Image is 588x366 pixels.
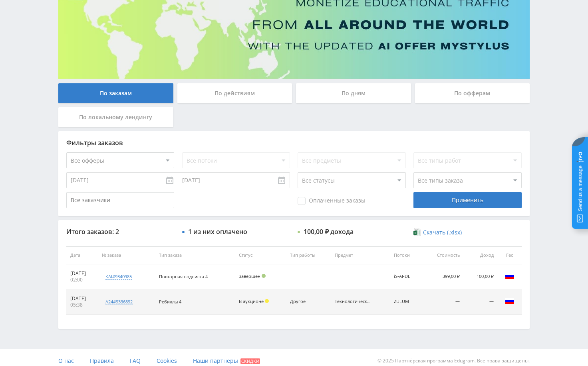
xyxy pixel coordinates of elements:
[415,83,530,103] div: По офферам
[66,139,522,146] div: Фильтры заказов
[413,228,420,236] img: xlsx
[239,298,264,304] span: В аукционе
[188,228,247,235] div: 1 из них оплачено
[296,83,411,103] div: По дням
[304,228,354,235] div: 100,00 ₽ дохода
[290,299,326,304] div: Другое
[286,246,331,264] th: Тип работы
[239,273,260,279] span: Завершён
[423,264,464,289] td: 399,00 ₽
[423,246,464,264] th: Стоимость
[235,246,286,264] th: Статус
[413,228,461,236] a: Скачать (.xlsx)
[58,107,173,127] div: По локальному лендингу
[298,197,366,205] span: Оплаченные заказы
[193,357,238,364] span: Наши партнеры
[265,299,269,303] span: Холд
[464,246,498,264] th: Доход
[464,264,498,289] td: 100,00 ₽
[157,357,177,364] span: Cookies
[58,83,173,103] div: По заказам
[505,296,514,306] img: rus.png
[505,271,514,281] img: rus.png
[90,357,114,364] span: Правила
[70,302,94,308] div: 05:38
[66,228,174,235] div: Итого заказов: 2
[159,274,208,279] span: Повторная подписка 4
[394,299,419,304] div: ZULUM
[394,274,419,279] div: iS-AI-DL
[98,246,155,264] th: № заказа
[66,246,98,264] th: Дата
[335,299,371,304] div: Технологические машины и оборудование
[498,246,522,264] th: Гео
[155,246,235,264] th: Тип заказа
[262,274,266,278] span: Подтвержден
[240,358,260,364] span: Скидки
[105,299,133,305] div: a24#9336892
[105,274,132,280] div: kai#9340985
[423,289,464,315] td: —
[177,83,292,103] div: По действиям
[70,277,94,283] div: 02:00
[130,357,141,364] span: FAQ
[58,357,74,364] span: О нас
[413,192,521,208] div: Применить
[423,229,462,236] span: Скачать (.xlsx)
[70,295,94,302] div: [DATE]
[390,246,423,264] th: Потоки
[159,299,181,305] span: Ребиллы 4
[66,192,174,208] input: Все заказчики
[464,289,498,315] td: —
[331,246,390,264] th: Предмет
[70,270,94,277] div: [DATE]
